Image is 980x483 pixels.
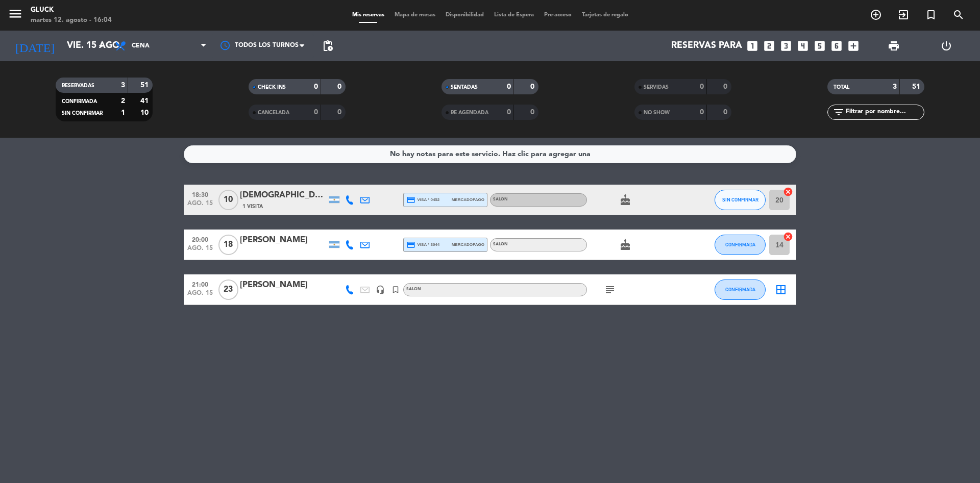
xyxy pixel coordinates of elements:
strong: 2 [121,97,125,105]
i: search [952,9,965,21]
strong: 51 [140,82,151,89]
span: Tarjetas de regalo [577,12,633,18]
strong: 3 [121,82,125,89]
span: CHECK INS [258,85,286,90]
span: SIN CONFIRMAR [722,197,758,202]
strong: 3 [893,83,897,90]
span: ago. 15 [187,245,213,257]
strong: 10 [140,109,151,116]
i: power_settings_new [940,40,952,52]
span: RE AGENDADA [451,110,488,115]
i: [DATE] [8,35,62,57]
span: pending_actions [322,40,334,52]
span: visa * 3044 [406,240,439,249]
span: SIN CONFIRMAR [62,111,103,116]
i: looks_one [746,39,759,53]
div: [PERSON_NAME] [240,234,327,247]
span: Mapa de mesas [389,12,440,18]
i: filter_list [832,106,845,118]
strong: 1 [121,109,125,116]
strong: 0 [700,83,704,90]
i: looks_two [763,39,776,53]
span: CANCELADA [258,110,289,115]
div: GLUCK [31,5,112,15]
strong: 0 [314,109,318,116]
span: Mis reservas [347,12,389,18]
i: credit_card [406,240,415,249]
i: looks_4 [796,39,810,53]
span: 21:00 [187,278,213,290]
strong: 0 [337,83,344,90]
i: looks_6 [830,39,843,53]
div: [PERSON_NAME] [240,278,327,292]
span: mercadopago [452,196,484,203]
span: CONFIRMADA [725,287,755,292]
strong: 0 [530,83,536,90]
div: [DEMOGRAPHIC_DATA] de la [PERSON_NAME] [240,189,327,202]
span: NO SHOW [644,110,670,115]
span: CONFIRMADA [725,242,755,247]
strong: 41 [140,97,151,105]
strong: 0 [337,109,344,116]
span: 18 [218,235,238,255]
i: headset_mic [376,285,385,294]
strong: 0 [700,109,704,116]
i: cake [619,239,631,251]
input: Filtrar por nombre... [845,107,924,118]
span: Cena [132,42,150,49]
div: LOG OUT [920,31,972,61]
span: visa * 0452 [406,195,439,205]
span: 23 [218,279,238,300]
button: SIN CONFIRMAR [715,190,766,210]
span: SALON [493,197,508,201]
strong: 0 [507,109,511,116]
span: Reservas para [671,41,742,51]
span: 1 Visita [242,202,263,211]
span: mercadopago [452,241,484,248]
span: Lista de Espera [489,12,539,18]
i: add_circle_outline [870,9,882,21]
button: CONFIRMADA [715,279,766,300]
span: ago. 15 [187,290,213,301]
span: Disponibilidad [440,12,489,18]
div: martes 12. agosto - 16:04 [31,15,112,26]
span: SALON [406,287,421,291]
i: cancel [783,232,793,242]
i: add_box [847,39,860,53]
i: cake [619,194,631,206]
strong: 0 [314,83,318,90]
i: looks_5 [813,39,826,53]
span: 18:30 [187,188,213,200]
button: menu [8,6,23,25]
i: exit_to_app [897,9,910,21]
button: CONFIRMADA [715,235,766,255]
strong: 0 [530,109,536,116]
i: cancel [783,187,793,197]
i: turned_in_not [925,9,937,21]
span: ago. 15 [187,200,213,212]
i: subject [604,284,616,296]
strong: 0 [723,109,729,116]
span: TOTAL [834,85,849,90]
div: No hay notas para este servicio. Haz clic para agregar una [390,148,591,160]
span: RESERVADAS [62,83,94,88]
span: Pre-acceso [539,12,577,18]
span: CONFIRMADA [62,99,97,104]
span: print [888,40,900,52]
span: SALON [493,242,508,246]
i: looks_3 [779,39,793,53]
i: credit_card [406,195,415,205]
strong: 0 [507,83,511,90]
span: 20:00 [187,233,213,245]
i: menu [8,6,23,21]
strong: 51 [912,83,922,90]
span: SERVIDAS [644,85,669,90]
span: 10 [218,190,238,210]
i: border_all [775,284,787,296]
i: turned_in_not [391,285,400,294]
span: SENTADAS [451,85,478,90]
strong: 0 [723,83,729,90]
i: arrow_drop_down [95,40,107,52]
